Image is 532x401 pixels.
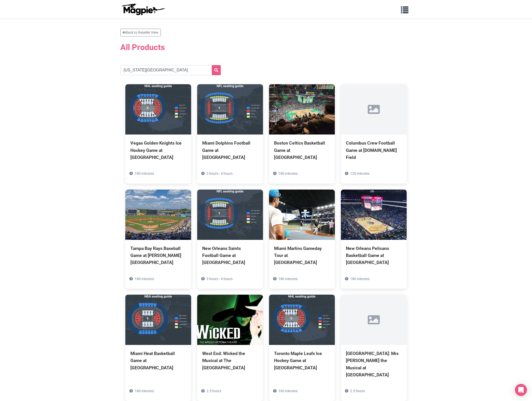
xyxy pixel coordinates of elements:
[202,140,258,161] div: Miami Dolphins Football Game at [GEOGRAPHIC_DATA]
[120,3,166,15] img: logo-ab69f6fb50320c5b225c76a69d11143b.png
[341,295,407,401] a: [GEOGRAPHIC_DATA]: Mrs [PERSON_NAME] the Musical at [GEOGRAPHIC_DATA] 2.5 hours
[197,190,263,240] img: New Orleans Saints Football Game at Caesars Superdome
[278,171,298,175] span: 180 minutes
[350,389,365,393] span: 2.5 hours
[206,389,221,393] span: 2.5 hours
[350,277,369,281] span: 180 minutes
[120,65,221,75] input: Search products...
[125,295,191,394] a: Miami Heat Basketball Game at [GEOGRAPHIC_DATA] 180 minutes
[346,140,402,161] div: Columbus Crew Football Game at [DOMAIN_NAME] Field
[269,295,335,394] a: Toronto Maple Leafs Ice Hockey Game at [GEOGRAPHIC_DATA] 160 minutes
[269,84,335,183] a: Boston Celtics Basketball Game at [GEOGRAPHIC_DATA] 180 minutes
[130,350,186,371] div: Miami Heat Basketball Game at [GEOGRAPHIC_DATA]
[274,245,330,266] div: Miami Marlins Gameday Tour at [GEOGRAPHIC_DATA]
[197,295,263,345] img: West End: Wicked the Musical at The Apollo Victoria Theatre
[197,84,263,183] a: Miami Dolphins Football Game at [GEOGRAPHIC_DATA] 3 hours - 4 hours
[120,39,412,55] h2: All Products
[202,350,258,371] div: West End: Wicked the Musical at The [GEOGRAPHIC_DATA]
[125,84,191,135] img: Vegas Golden Knights Ice Hockey Game at T-Mobile Arena
[125,295,191,345] img: Miami Heat Basketball Game at Kaseya Center
[269,190,335,240] img: Miami Marlins Gameday Tour at LoanDepot Park
[515,384,527,396] div: Open Intercom Messenger
[125,84,191,183] a: Vegas Golden Knights Ice Hockey Game at [GEOGRAPHIC_DATA] 180 minutes
[135,277,154,281] span: 180 minutes
[197,84,263,135] img: Miami Dolphins Football Game at Hard Rock Stadium
[274,350,330,371] div: Toronto Maple Leafs Ice Hockey Game at [GEOGRAPHIC_DATA]
[197,190,263,289] a: New Orleans Saints Football Game at [GEOGRAPHIC_DATA] 3 hours - 4 hours
[197,295,263,394] a: West End: Wicked the Musical at The [GEOGRAPHIC_DATA] 2.5 hours
[341,190,407,240] img: New Orleans Pelicans Basketball Game at Smoothie King Center
[135,389,154,393] span: 180 minutes
[206,171,233,175] span: 3 hours - 4 hours
[120,29,161,36] a: Back to Reseller View
[346,350,402,378] div: [GEOGRAPHIC_DATA]: Mrs [PERSON_NAME] the Musical at [GEOGRAPHIC_DATA]
[278,389,298,393] span: 160 minutes
[130,140,186,161] div: Vegas Golden Knights Ice Hockey Game at [GEOGRAPHIC_DATA]
[202,245,258,266] div: New Orleans Saints Football Game at [GEOGRAPHIC_DATA]
[350,171,369,175] span: 120 minutes
[269,84,335,135] img: Boston Celtics Basketball Game at TD Garden
[278,277,298,281] span: 180 minutes
[341,190,407,289] a: New Orleans Pelicans Basketball Game at [GEOGRAPHIC_DATA] 180 minutes
[274,140,330,161] div: Boston Celtics Basketball Game at [GEOGRAPHIC_DATA]
[135,171,154,175] span: 180 minutes
[346,245,402,266] div: New Orleans Pelicans Basketball Game at [GEOGRAPHIC_DATA]
[206,277,233,281] span: 3 hours - 4 hours
[130,245,186,266] div: Tampa Bay Rays Baseball Game at [PERSON_NAME][GEOGRAPHIC_DATA]
[269,190,335,289] a: Miami Marlins Gameday Tour at [GEOGRAPHIC_DATA] 180 minutes
[125,190,191,289] a: Tampa Bay Rays Baseball Game at [PERSON_NAME][GEOGRAPHIC_DATA] 180 minutes
[269,295,335,345] img: Toronto Maple Leafs Ice Hockey Game at Scotiabank Arena
[341,84,407,183] a: Columbus Crew Football Game at [DOMAIN_NAME] Field 120 minutes
[125,190,191,240] img: Tampa Bay Rays Baseball Game at George M. Steinbrenner Field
